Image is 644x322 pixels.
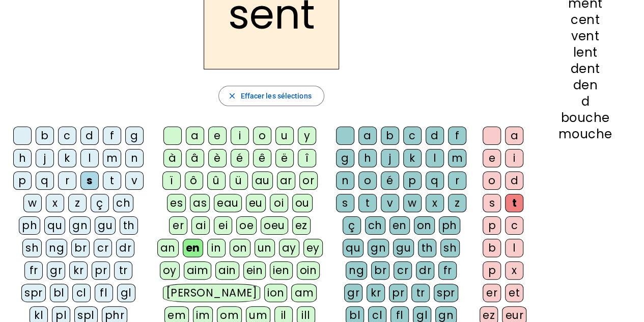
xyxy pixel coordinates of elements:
[303,239,323,257] div: ey
[214,194,242,212] div: eau
[264,284,288,302] div: ion
[440,239,460,257] div: sh
[426,127,444,145] div: d
[46,194,64,212] div: x
[403,149,422,167] div: k
[389,216,410,235] div: en
[253,127,271,145] div: o
[448,194,466,212] div: z
[80,127,99,145] div: d
[403,194,422,212] div: w
[163,149,182,167] div: à
[230,171,248,190] div: ü
[91,194,109,212] div: ç
[207,239,226,257] div: in
[58,149,76,167] div: k
[231,127,249,145] div: i
[125,171,144,190] div: v
[92,261,110,280] div: pr
[208,149,227,167] div: è
[381,127,399,145] div: b
[394,261,412,280] div: cr
[94,239,112,257] div: cr
[270,261,293,280] div: ien
[72,284,91,302] div: cl
[299,171,318,190] div: or
[190,194,210,212] div: as
[270,194,288,212] div: oi
[438,261,457,280] div: fr
[207,171,226,190] div: û
[36,149,54,167] div: j
[50,284,68,302] div: bl
[275,127,294,145] div: u
[543,128,628,140] div: mouche
[69,216,91,235] div: gn
[543,112,628,124] div: bouche
[448,127,466,145] div: f
[19,216,40,235] div: ph
[448,171,466,190] div: r
[505,216,523,235] div: c
[389,284,407,302] div: pr
[95,284,113,302] div: fl
[162,171,181,190] div: ï
[426,149,444,167] div: l
[68,194,87,212] div: z
[231,149,249,167] div: é
[215,261,239,280] div: ain
[381,171,399,190] div: é
[336,194,354,212] div: s
[543,63,628,75] div: dent
[71,239,90,257] div: br
[167,194,186,212] div: es
[297,261,320,280] div: oin
[163,284,260,302] div: [PERSON_NAME]
[23,194,42,212] div: w
[117,284,135,302] div: gl
[240,90,311,102] span: Effacer les sélections
[291,284,317,302] div: am
[116,239,134,257] div: dr
[483,239,501,257] div: b
[367,284,385,302] div: kr
[80,171,99,190] div: s
[47,261,65,280] div: gr
[365,216,385,235] div: ch
[543,95,628,108] div: d
[13,171,32,190] div: p
[13,149,32,167] div: h
[343,239,363,257] div: qu
[505,284,523,302] div: et
[483,194,501,212] div: s
[505,261,523,280] div: x
[103,171,121,190] div: t
[358,171,377,190] div: o
[230,239,250,257] div: on
[103,149,121,167] div: m
[214,216,232,235] div: ei
[169,216,187,235] div: er
[36,171,54,190] div: q
[298,149,316,167] div: î
[246,194,266,212] div: eu
[414,216,435,235] div: on
[543,46,628,59] div: lent
[113,194,133,212] div: ch
[114,261,132,280] div: tr
[277,171,295,190] div: ar
[483,284,501,302] div: er
[160,261,180,280] div: oy
[483,216,501,235] div: p
[418,239,436,257] div: th
[505,171,523,190] div: d
[344,284,362,302] div: gr
[58,171,76,190] div: r
[185,171,203,190] div: ô
[125,127,144,145] div: g
[46,239,67,257] div: ng
[505,194,523,212] div: t
[543,14,628,26] div: cent
[439,216,460,235] div: ph
[22,239,42,257] div: sh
